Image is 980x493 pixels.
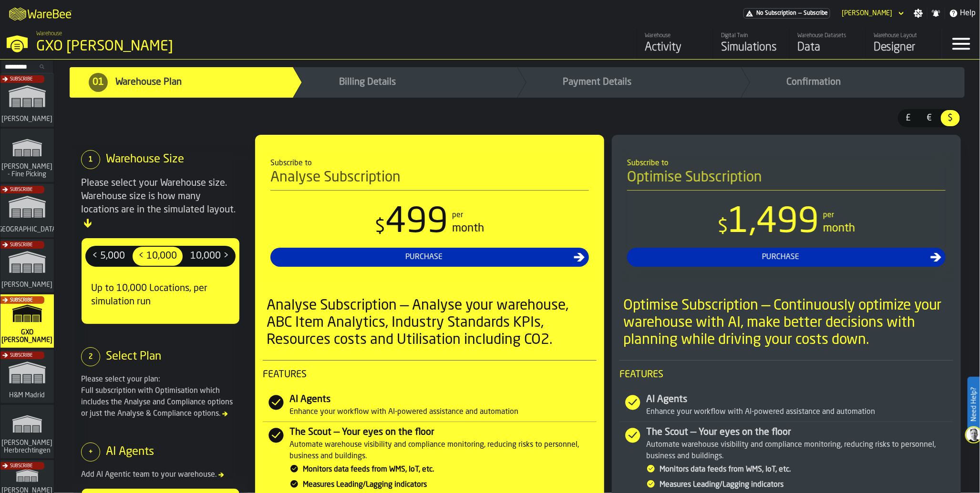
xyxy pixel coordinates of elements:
[270,158,589,169] div: Subscribe to
[10,463,32,469] span: Subscribe
[660,464,953,475] div: Monitors data feeds from WMS, IoT, etc.
[627,248,946,267] button: button-Purchase
[267,297,597,349] div: Analyse Subscription — Analyse your warehouse, ABC Item Analytics, Industry Standards KPIs, Resou...
[960,8,976,19] span: Help
[789,29,866,59] a: link-to-/wh/i/baca6aa3-d1fc-43c0-a604-2a1c9d5db74d/data
[132,246,184,267] label: button-switch-multi-< 10,000
[743,8,830,19] div: Menu Subscription
[823,210,834,221] div: per
[660,479,953,491] div: Measures Leading/Lagging indicators
[453,210,464,221] div: per
[928,9,945,18] label: button-toggle-Notifications
[943,112,958,124] span: $
[0,129,54,184] a: link-to-/wh/i/48cbecf7-1ea2-4bc9-a439-03d5b66e1a58/simulations
[81,177,240,230] div: Please select your Warehouse size. Warehouse size is how many locations are in the simulated layout.
[316,76,328,89] span: 02
[721,32,782,39] div: Digital Twin
[186,249,233,264] span: 10,000 >
[743,8,830,19] a: link-to-/wh/i/baca6aa3-d1fc-43c0-a604-2a1c9d5db74d/pricing/
[922,112,937,124] span: €
[10,187,32,192] span: Subscribe
[81,443,100,462] div: +
[920,110,939,126] div: thumb
[0,73,54,129] a: link-to-/wh/i/72fe6713-8242-4c3c-8adf-5d67388ea6d5/simulations
[718,218,728,237] span: $
[81,374,240,420] div: Please select your plan: Full subscription with Optimisation which includes the Analyse and Compl...
[0,294,54,350] a: link-to-/wh/i/baca6aa3-d1fc-43c0-a604-2a1c9d5db74d/simulations
[184,246,236,267] label: button-switch-multi-10,000 >
[289,406,597,418] div: Enhance your workflow with AI-powered assistance and automation
[88,249,129,264] span: < 5,000
[874,32,934,39] div: Warehouse Layout
[36,30,62,37] span: Warehouse
[721,40,782,55] div: Simulations
[646,439,953,462] div: Automate warehouse visibility and compliance monitoring, reducing risks to personnel, business an...
[106,152,184,167] div: Warehouse Size
[645,40,705,55] div: Activity
[263,368,597,382] span: Features
[339,76,396,89] span: Billing Details
[289,439,597,462] div: Automate warehouse visibility and compliance monitoring, reducing risks to personnel, business an...
[563,76,632,89] span: Payment Details
[627,158,946,169] div: Subscribe to
[942,29,980,59] label: button-toggle-Menu
[940,109,961,127] label: button-switch-multi-$
[81,150,100,169] div: 1
[85,246,132,267] label: button-switch-multi-< 5,000
[623,297,953,349] div: Optimise Subscription — Continuously optimize your warehouse with AI, make better decisions with ...
[797,40,858,55] div: Data
[941,110,960,126] div: thumb
[134,249,181,264] span: < 10,000
[453,221,485,236] div: month
[969,378,979,431] label: Need Help?
[798,10,802,17] span: —
[823,221,855,236] div: month
[945,8,980,19] label: button-toggle-Help
[619,368,953,382] span: Features
[787,76,841,89] span: Confirmation
[764,76,775,89] span: 04
[0,405,54,460] a: link-to-/wh/i/f0a6b354-7883-413a-84ff-a65eb9c31f03/simulations
[756,10,796,17] span: No Subscription
[901,112,916,124] span: £
[10,242,32,248] span: Subscribe
[842,10,893,17] div: DropdownMenuValue-Ana Milicic
[386,206,449,240] span: 499
[713,29,789,59] a: link-to-/wh/i/baca6aa3-d1fc-43c0-a604-2a1c9d5db74d/simulations
[81,347,100,366] div: 2
[0,350,54,405] a: link-to-/wh/i/0438fb8c-4a97-4a5b-bcc6-2889b6922db0/simulations
[36,38,294,55] div: GXO [PERSON_NAME]
[804,10,828,17] span: Subscribe
[910,9,927,18] label: button-toggle-Settings
[303,479,597,491] div: Measures Leading/Lagging indicators
[10,298,32,303] span: Subscribe
[86,247,131,266] div: thumb
[919,109,940,127] label: button-switch-multi-€
[627,169,946,191] h4: Optimise Subscription
[81,469,240,481] div: Add AI Agentic team to your warehouse.
[106,349,161,364] div: Select Plan
[375,218,386,237] span: $
[645,32,705,39] div: Warehouse
[866,29,942,59] a: link-to-/wh/i/baca6aa3-d1fc-43c0-a604-2a1c9d5db74d/designer
[10,353,32,358] span: Subscribe
[185,247,235,266] div: thumb
[93,76,104,89] span: 01
[289,426,597,439] div: The Scout — Your eyes on the floor
[637,29,713,59] a: link-to-/wh/i/baca6aa3-d1fc-43c0-a604-2a1c9d5db74d/feed/
[10,77,32,82] span: Subscribe
[540,76,552,89] span: 03
[289,393,597,406] div: AI Agents
[728,206,819,240] span: 1,499
[874,40,934,55] div: Designer
[270,248,589,267] button: button-Purchase
[0,239,54,294] a: link-to-/wh/i/1653e8cc-126b-480f-9c47-e01e76aa4a88/simulations
[898,109,919,127] label: button-switch-multi-£
[0,184,54,239] a: link-to-/wh/i/b5402f52-ce28-4f27-b3d4-5c6d76174849/simulations
[54,60,980,105] nav: Progress
[646,393,953,406] div: AI Agents
[303,464,597,475] div: Monitors data feeds from WMS, IoT, etc.
[85,274,236,316] div: Up to 10,000 Locations, per simulation run
[115,76,182,89] span: Warehouse Plan
[899,110,918,126] div: thumb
